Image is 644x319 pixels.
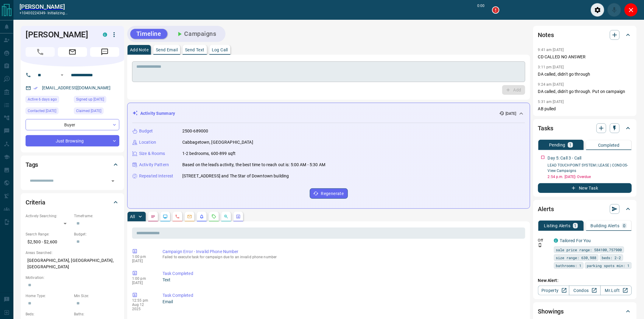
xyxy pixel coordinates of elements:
[26,275,119,280] p: Motivation:
[132,108,525,119] div: Activity Summary[DATE]
[538,307,564,316] h2: Showings
[26,250,119,256] p: Areas Searched:
[26,213,71,219] p: Actively Searching:
[26,237,71,247] p: $2,500 - $2,600
[26,135,119,146] div: Just Browsing
[132,255,153,259] p: 1:00 pm
[538,277,632,284] p: New Alert:
[538,286,569,295] a: Property
[163,277,523,283] p: Text
[140,110,175,117] p: Activity Summary
[26,157,119,172] div: Tags
[163,292,523,299] p: Task Completed
[175,214,180,219] svg: Calls
[548,155,582,161] p: Day 5: Call 3 - Call
[182,173,289,179] p: [STREET_ADDRESS] and The Star of Downtown building
[139,128,153,134] p: Budget
[212,214,216,219] svg: Requests
[556,262,582,269] span: bathrooms: 1
[224,214,229,219] svg: Opportunities
[26,108,71,116] div: Mon Aug 11 2025
[538,48,564,52] p: 9:41 am [DATE]
[538,304,632,319] div: Showings
[600,286,632,295] a: Mr.Loft
[58,47,87,57] span: Email
[574,224,577,228] p: 1
[538,54,632,60] p: CD CALLED NO ANSWER
[598,143,620,147] p: Completed
[182,150,236,157] p: 1-2 bedrooms, 600-899 sqft
[602,255,621,261] span: beds: 2-2
[544,224,571,228] p: Listing Alerts
[170,29,222,39] button: Campaigns
[548,163,628,173] a: LEAD TOUCHPOINT SYSTEM | LEASE | CONDOS- View Campaigns
[33,86,38,90] svg: Email Verified
[139,162,169,168] p: Activity Pattern
[185,48,205,52] p: Send Text
[163,270,523,277] p: Task Completed
[163,255,523,259] p: Failed to execute task for campaign due to an invalid phone number
[26,197,45,207] h2: Criteria
[538,238,550,243] p: Off
[623,224,626,228] p: 0
[74,232,119,237] p: Budget:
[132,281,153,285] p: [DATE]
[591,224,620,228] p: Building Alerts
[556,255,597,261] span: size range: 630,988
[74,96,119,105] div: Thu Aug 07 2025
[130,48,149,52] p: Add Note
[549,143,565,147] p: Pending
[139,150,165,157] p: Size & Rooms
[587,262,630,269] span: parking spots min: 1
[74,293,119,299] p: Min Size:
[538,71,632,77] p: DA called, didn't go through
[556,247,622,253] span: sale price range: 584100,757900
[76,108,101,114] span: Claimed [DATE]
[103,33,107,37] div: condos.ca
[130,214,135,219] p: All
[554,238,558,243] div: condos.ca
[74,108,119,116] div: Thu Aug 07 2025
[538,121,632,135] div: Tasks
[76,96,104,102] span: Signed up [DATE]
[548,174,632,180] p: 2:54 p.m. [DATE] - Overdue
[132,303,153,311] p: Aug 12 2025
[187,214,192,219] svg: Emails
[26,47,55,57] span: Call
[199,214,204,219] svg: Listing Alerts
[26,311,71,317] p: Beds:
[310,188,348,199] button: Regenerate
[26,232,71,237] p: Search Range:
[132,298,153,303] p: 12:55 pm
[156,48,178,52] p: Send Email
[478,3,485,17] p: 0:00
[28,108,56,114] span: Contacted [DATE]
[26,30,94,39] h1: [PERSON_NAME]
[28,96,57,102] span: Active 6 days ago
[212,48,228,52] p: Log Call
[139,173,173,179] p: Repeated Interest
[538,183,632,193] button: New Task
[132,259,153,263] p: [DATE]
[591,3,604,17] div: Audio Settings
[538,82,564,87] p: 9:24 am [DATE]
[163,249,523,255] p: Campaign Error - Invalid Phone Number
[560,238,591,243] a: Tailored For You
[151,214,156,219] svg: Notes
[42,85,111,90] a: [EMAIL_ADDRESS][DOMAIN_NAME]
[538,28,632,42] div: Notes
[163,214,168,219] svg: Lead Browsing Activity
[538,123,553,133] h2: Tasks
[26,119,119,130] div: Buyer
[47,11,68,15] span: initializing...
[569,143,572,147] p: 1
[569,286,600,295] a: Condos
[19,3,68,10] a: [PERSON_NAME]
[236,214,241,219] svg: Agent Actions
[506,111,516,116] p: [DATE]
[26,96,71,105] div: Thu Aug 07 2025
[607,3,621,17] div: Mute
[90,47,119,57] span: Message
[538,100,564,104] p: 5:31 am [DATE]
[19,10,68,16] p: +10400224349 -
